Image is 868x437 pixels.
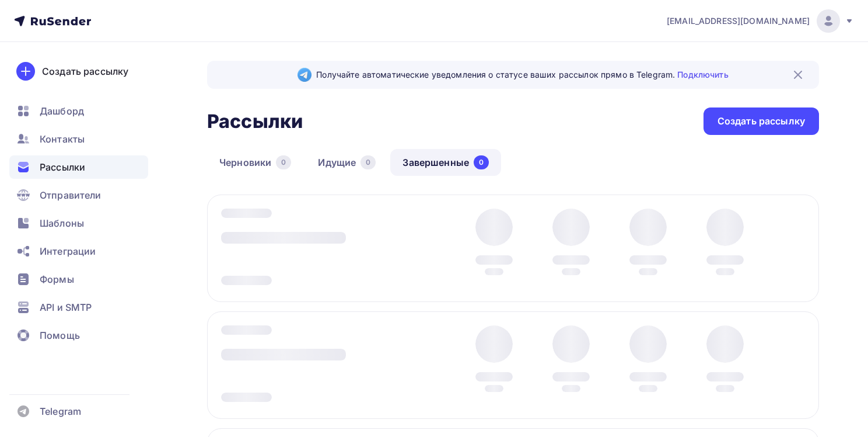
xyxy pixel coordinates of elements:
[40,160,85,174] span: Рассылки
[40,404,81,418] span: Telegram
[207,110,303,133] h2: Рассылки
[40,188,101,202] span: Отправители
[677,70,728,79] a: Подключить
[9,99,148,123] a: Дашборд
[9,155,148,179] a: Рассылки
[667,15,810,27] span: [EMAIL_ADDRESS][DOMAIN_NAME]
[276,155,291,169] div: 0
[40,272,74,286] span: Формы
[9,268,148,291] a: Формы
[40,132,85,146] span: Контакты
[40,104,84,118] span: Дашборд
[207,149,303,176] a: Черновики0
[9,127,148,151] a: Контакты
[9,211,148,235] a: Шаблоны
[390,149,501,176] a: Завершенные0
[316,69,728,81] span: Получайте автоматические уведомления о статусе ваших рассылок прямо в Telegram.
[40,328,80,342] span: Помощь
[40,244,96,258] span: Интеграции
[297,68,311,82] img: Telegram
[9,183,148,207] a: Отправители
[667,9,854,33] a: [EMAIL_ADDRESS][DOMAIN_NAME]
[717,115,805,128] div: Создать рассылку
[40,216,84,230] span: Шаблоны
[474,155,489,169] div: 0
[306,149,388,176] a: Идущие0
[42,64,128,78] div: Создать рассылку
[40,300,92,314] span: API и SMTP
[360,155,376,169] div: 0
